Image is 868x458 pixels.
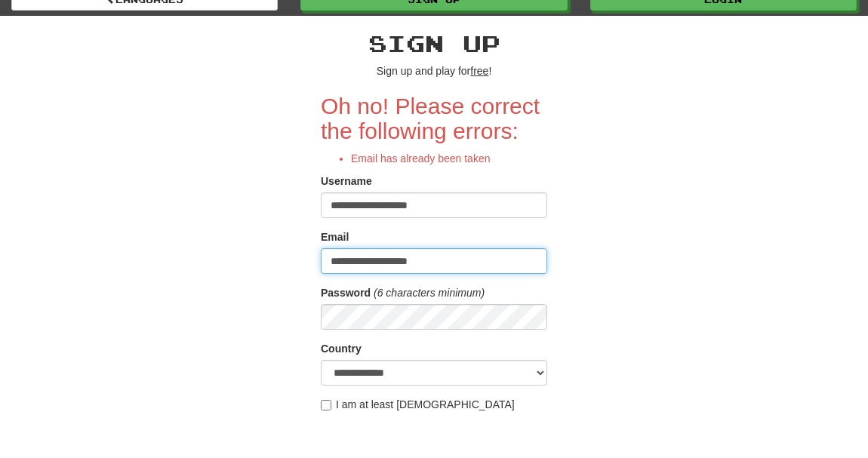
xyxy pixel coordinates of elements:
[321,31,547,56] h2: Sign up
[321,341,362,356] label: Country
[374,287,485,299] em: (6 characters minimum)
[321,400,331,410] input: I am at least [DEMOGRAPHIC_DATA]
[321,229,349,244] label: Email
[321,397,515,412] label: I am at least [DEMOGRAPHIC_DATA]
[470,65,488,77] u: free
[321,94,547,143] h2: Oh no! Please correct the following errors:
[321,285,371,300] label: Password
[321,63,547,78] p: Sign up and play for !
[351,151,547,166] li: Email has already been taken
[321,174,372,189] label: Username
